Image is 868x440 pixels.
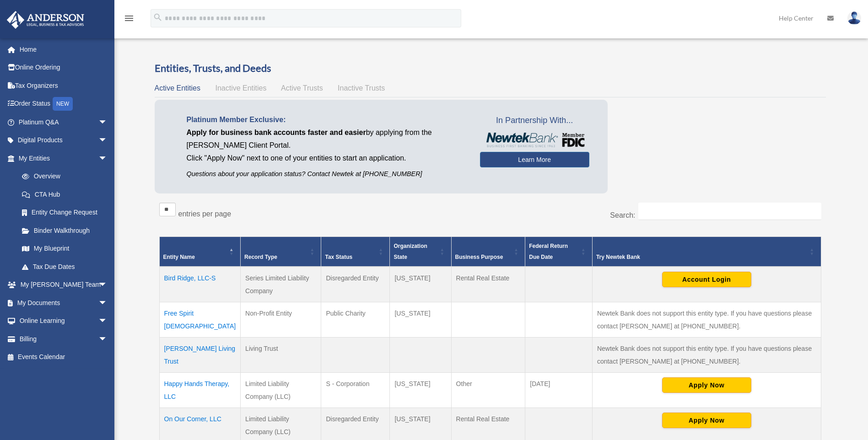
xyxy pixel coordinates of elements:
a: My [PERSON_NAME] Teamarrow_drop_down [6,276,121,294]
label: Search: [610,211,635,219]
th: Tax Status: Activate to sort [321,236,390,267]
td: Other [451,372,525,408]
span: arrow_drop_down [98,131,117,150]
span: Active Trusts [281,84,323,92]
span: Business Purpose [455,254,503,260]
p: by applying from the [PERSON_NAME] Client Portal. [187,126,466,152]
a: Billingarrow_drop_down [6,330,121,348]
td: Happy Hands Therapy, LLC [159,372,241,408]
span: Tax Status [325,254,352,260]
td: Public Charity [321,302,390,337]
label: entries per page [178,210,232,218]
a: Account Login [662,275,751,283]
a: Learn More [480,152,589,167]
td: Newtek Bank does not support this entity type. If you have questions please contact [PERSON_NAME]... [592,302,821,337]
a: Overview [13,167,112,186]
a: Home [6,40,121,59]
a: Events Calendar [6,348,121,366]
button: Apply Now [662,413,751,428]
a: My Documentsarrow_drop_down [6,294,121,312]
a: Online Ordering [6,59,121,77]
span: arrow_drop_down [98,149,117,168]
th: Business Purpose: Activate to sort [451,236,525,267]
img: NewtekBankLogoSM.png [485,133,585,147]
span: arrow_drop_down [98,294,117,312]
p: Questions about your application status? Contact Newtek at [PHONE_NUMBER] [187,168,466,180]
td: Rental Real Estate [451,267,525,302]
span: Inactive Entities [215,84,266,92]
a: Entity Change Request [13,204,117,222]
button: Account Login [662,272,751,287]
th: Try Newtek Bank : Activate to sort [592,236,821,267]
td: [PERSON_NAME] Living Trust [159,337,241,372]
a: Tax Due Dates [13,258,117,276]
td: [US_STATE] [390,372,451,408]
td: Free Spirit [DEMOGRAPHIC_DATA] [159,302,241,337]
span: Organization State [394,243,427,260]
td: S - Corporation [321,372,390,408]
span: arrow_drop_down [98,312,117,331]
th: Organization State: Activate to sort [390,236,451,267]
span: In Partnership With... [480,113,589,128]
span: Entity Name [163,254,195,260]
p: Click "Apply Now" next to one of your entities to start an application. [187,152,466,165]
a: My Blueprint [13,240,117,258]
a: Order StatusNEW [6,95,121,113]
img: Anderson Advisors Platinum Portal [4,11,87,29]
td: Living Trust [241,337,321,372]
div: NEW [53,97,73,111]
span: Active Entities [155,84,200,92]
td: Non-Profit Entity [241,302,321,337]
td: Limited Liability Company (LLC) [241,372,321,408]
h3: Entities, Trusts, and Deeds [155,61,826,75]
span: Record Type [244,254,277,260]
a: menu [124,16,135,24]
p: Platinum Member Exclusive: [187,113,466,126]
span: arrow_drop_down [98,276,117,295]
a: Platinum Q&Aarrow_drop_down [6,113,121,131]
a: Online Learningarrow_drop_down [6,312,121,330]
a: CTA Hub [13,185,117,204]
button: Apply Now [662,377,751,393]
div: Try Newtek Bank [596,252,807,263]
td: Series Limited Liability Company [241,267,321,302]
a: Tax Organizers [6,76,121,95]
i: menu [124,13,135,24]
span: arrow_drop_down [98,330,117,349]
a: My Entitiesarrow_drop_down [6,149,117,167]
span: Apply for business bank accounts faster and easier [187,129,366,136]
td: [US_STATE] [390,302,451,337]
a: Digital Productsarrow_drop_down [6,131,121,150]
i: search [153,12,163,22]
th: Federal Return Due Date: Activate to sort [525,236,593,267]
th: Record Type: Activate to sort [241,236,321,267]
th: Entity Name: Activate to invert sorting [159,236,241,267]
td: [DATE] [525,372,593,408]
td: Disregarded Entity [321,267,390,302]
td: Bird Ridge, LLC-S [159,267,241,302]
span: arrow_drop_down [98,113,117,132]
span: Federal Return Due Date [529,243,568,260]
a: Binder Walkthrough [13,221,117,240]
td: Newtek Bank does not support this entity type. If you have questions please contact [PERSON_NAME]... [592,337,821,372]
span: Inactive Trusts [338,84,385,92]
td: [US_STATE] [390,267,451,302]
img: User Pic [847,11,861,25]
